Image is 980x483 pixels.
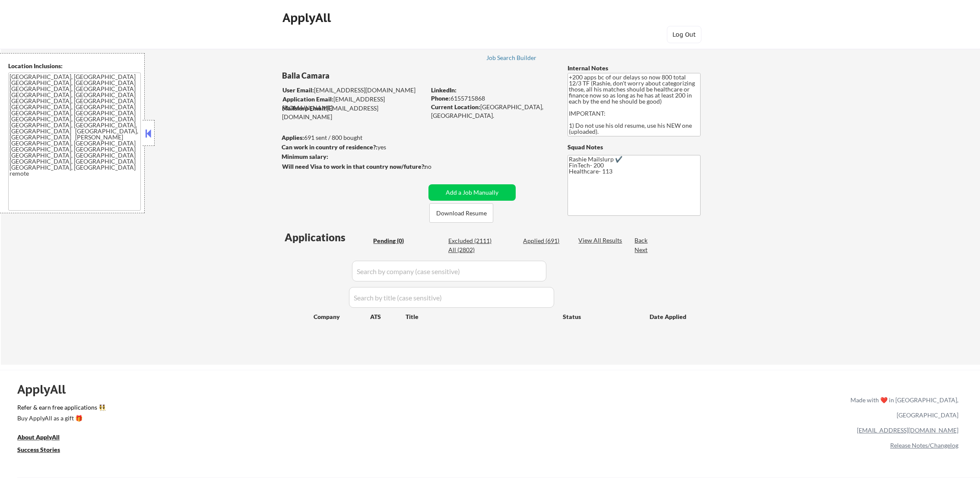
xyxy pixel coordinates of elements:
div: yes [282,143,423,152]
button: Log Out [667,26,701,43]
strong: Minimum salary: [282,153,328,160]
div: View All Results [578,236,625,245]
div: 6155715868 [431,94,553,103]
strong: Will need Visa to work in that country now/future?: [282,163,426,170]
strong: Mailslurp Email: [282,104,327,112]
div: [EMAIL_ADDRESS][DOMAIN_NAME] [282,104,425,121]
div: ATS [370,313,406,321]
div: Back [634,236,648,245]
div: Status [563,309,637,324]
div: Date Applied [650,313,688,321]
button: Download Resume [429,203,493,223]
div: ApplyAll [17,382,76,397]
div: Excluded (2111) [448,237,492,245]
strong: Phone: [431,95,450,102]
strong: Application Email: [282,95,333,103]
strong: User Email: [282,86,314,94]
button: Add a Job Manually [428,184,516,201]
input: Search by title (case sensitive) [349,287,554,308]
div: [EMAIL_ADDRESS][DOMAIN_NAME] [282,95,425,112]
div: Applications [285,232,370,243]
u: Success Stories [17,446,60,453]
div: Squad Notes [568,143,701,152]
a: Success Stories [17,445,72,456]
div: Internal Notes [568,64,701,73]
div: [EMAIL_ADDRESS][DOMAIN_NAME] [282,86,425,95]
div: Applied (691) [523,237,566,245]
div: Company [314,313,370,321]
div: Next [634,246,648,254]
div: [GEOGRAPHIC_DATA], [GEOGRAPHIC_DATA]. [431,103,553,120]
div: Buy ApplyAll as a gift 🎁 [17,415,104,421]
div: Title [406,313,555,321]
a: Release Notes/Changelog [890,442,958,449]
u: About ApplyAll [17,433,60,441]
a: About ApplyAll [17,432,72,443]
div: Location Inclusions: [8,62,141,70]
div: Balla Camara [282,70,460,81]
div: 691 sent / 800 bought [282,133,425,142]
strong: Can work in country of residence?: [282,143,377,151]
a: Buy ApplyAll as a gift 🎁 [17,414,104,424]
strong: LinkedIn: [431,86,457,94]
div: Pending (0) [373,237,416,245]
div: All (2802) [448,246,492,254]
div: Made with ❤️ in [GEOGRAPHIC_DATA], [GEOGRAPHIC_DATA] [847,392,958,423]
strong: Applies: [282,134,304,141]
div: no [425,162,449,171]
div: Job Search Builder [486,55,537,61]
a: Job Search Builder [486,54,537,63]
div: ApplyAll [282,10,333,25]
strong: Current Location: [431,103,480,110]
a: [EMAIL_ADDRESS][DOMAIN_NAME] [857,426,958,434]
input: Search by company (case sensitive) [352,261,546,281]
a: Refer & earn free applications 👯‍♀️ [17,404,670,414]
